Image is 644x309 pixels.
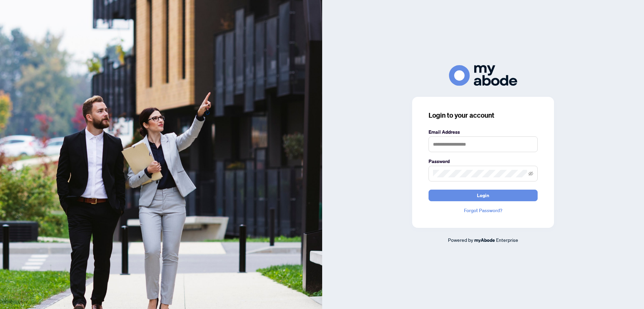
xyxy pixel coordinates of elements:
[429,207,538,214] a: Forgot Password?
[528,171,533,176] span: eye-invisible
[429,111,538,120] h3: Login to your account
[448,237,473,243] span: Powered by
[429,190,538,201] button: Login
[429,158,538,165] label: Password
[474,236,495,244] a: myAbode
[477,190,489,201] span: Login
[496,237,518,243] span: Enterprise
[449,65,517,86] img: ma-logo
[429,128,538,136] label: Email Address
